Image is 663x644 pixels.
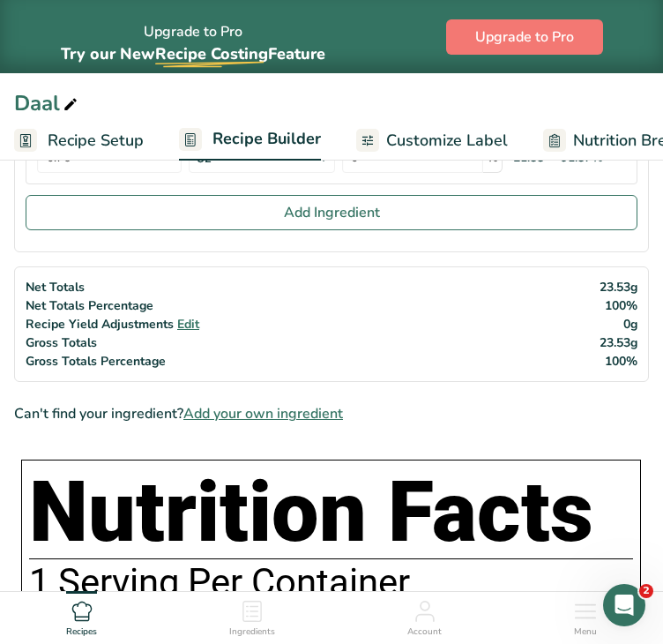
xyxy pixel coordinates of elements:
button: Add Ingredient [26,195,637,230]
a: Account [407,592,442,640]
span: 23.53g [600,279,637,296]
span: Customize Label [386,129,508,153]
span: 2 [639,584,653,598]
a: Recipe Setup [14,121,144,161]
iframe: Intercom live chat [603,584,645,626]
span: Account [407,625,442,639]
button: Upgrade to Pro [446,19,603,55]
span: 100% [605,297,637,314]
span: Try our New Feature [61,43,325,64]
a: Recipes [66,592,97,640]
span: Menu [574,625,597,639]
span: Edit [177,316,199,333]
a: Customize Label [356,121,508,161]
span: Gross Totals [26,334,97,351]
span: Net Totals Percentage [26,297,153,314]
span: Recipes [66,625,97,639]
div: Upgrade to Pro [61,7,325,66]
span: Ingredients [229,625,275,639]
span: 0g [623,316,637,333]
div: Can't find your ingredient? [14,403,649,424]
span: Recipe Setup [48,129,144,153]
span: 100% [605,353,637,370]
span: 23.53g [600,334,637,351]
span: Net Totals [26,279,85,296]
span: Recipe Yield Adjustments [26,316,174,333]
span: Add Ingredient [284,202,380,223]
h1: Nutrition Facts [29,468,633,559]
a: Ingredients [229,592,275,640]
span: Upgrade to Pro [475,26,574,48]
span: Add your own ingredient [183,403,343,424]
span: Recipe Builder [212,127,321,151]
div: 1 Serving Per Container [29,563,633,603]
span: Recipe Costing [155,43,268,64]
div: Daal [14,87,81,119]
span: Gross Totals Percentage [26,353,166,370]
a: Recipe Builder [179,119,321,161]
